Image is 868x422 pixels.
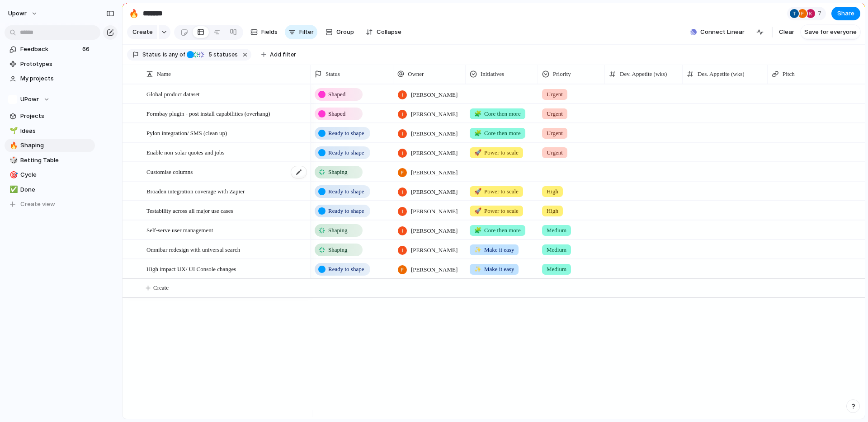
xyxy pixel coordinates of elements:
[20,185,92,194] span: Done
[328,265,364,274] span: Ready to shape
[20,95,39,104] span: UPowr
[411,207,458,216] span: [PERSON_NAME]
[9,141,16,151] div: 🔥
[474,188,481,195] span: 🚀
[256,48,302,61] button: Add filter
[474,227,481,234] span: 🧩
[5,168,95,182] div: 🎯Cycle
[831,7,860,20] button: Share
[411,90,458,99] span: [PERSON_NAME]
[146,186,245,196] span: Broaden integration coverage with Zapier
[783,70,795,79] span: Pitch
[411,168,458,177] span: [PERSON_NAME]
[127,25,157,39] button: Create
[163,51,167,59] span: is
[687,25,748,39] button: Connect Linear
[411,129,458,138] span: [PERSON_NAME]
[8,141,17,150] button: 🔥
[474,207,481,214] span: 🚀
[146,263,236,274] span: High impact UX/ UI Console changes
[328,226,348,235] span: Shaping
[328,90,345,99] span: Shaped
[5,154,95,167] a: 🎲Betting Table
[20,74,92,83] span: My projects
[775,25,798,39] button: Clear
[411,226,458,235] span: [PERSON_NAME]
[146,225,213,235] span: Self-serve user management
[8,156,17,165] button: 🎲
[336,28,354,37] span: Group
[474,187,519,196] span: Power to scale
[129,7,139,19] div: 🔥
[804,28,857,37] span: Save for everyone
[20,170,92,179] span: Cycle
[146,147,225,157] span: Enable non-solar quotes and jobs
[82,45,91,54] span: 66
[411,149,458,158] span: [PERSON_NAME]
[5,124,95,138] a: 🌱Ideas
[328,129,364,138] span: Ready to shape
[5,109,95,123] a: Projects
[5,139,95,152] a: 🔥Shaping
[270,51,296,59] span: Add filter
[474,226,521,235] span: Core then more
[547,187,558,196] span: High
[9,170,16,180] div: 🎯
[474,246,481,253] span: ✨
[20,200,55,209] span: Create view
[698,70,745,79] span: Des. Appetite (wks)
[481,70,504,79] span: Initiatives
[321,25,359,39] button: Group
[801,25,860,39] button: Save for everyone
[153,283,169,292] span: Create
[362,25,405,39] button: Collapse
[9,155,16,165] div: 🎲
[700,28,745,37] span: Connect Linear
[779,28,794,37] span: Clear
[5,93,95,106] button: UPowr
[157,70,171,79] span: Name
[146,205,233,216] span: Testability across all major use cases
[547,148,563,157] span: Urgent
[5,197,95,211] button: Create view
[261,28,278,37] span: Fields
[285,25,317,39] button: Filter
[328,109,345,118] span: Shaped
[818,9,824,18] span: 7
[5,183,95,197] div: ✅Done
[474,266,481,272] span: ✨
[9,126,16,136] div: 🌱
[142,51,161,59] span: Status
[146,108,270,118] span: Formbay plugin - post install capabilities (overhang)
[9,184,16,195] div: ✅
[547,265,566,274] span: Medium
[474,265,514,274] span: Make it easy
[411,246,458,255] span: [PERSON_NAME]
[5,72,95,85] a: My projects
[325,70,340,79] span: Status
[547,245,566,254] span: Medium
[8,127,17,136] button: 🌱
[5,42,95,56] a: Feedback66
[547,226,566,235] span: Medium
[837,9,854,18] span: Share
[474,206,519,216] span: Power to scale
[20,112,92,121] span: Projects
[328,245,348,254] span: Shaping
[20,45,80,54] span: Feedback
[474,245,514,254] span: Make it easy
[4,6,42,21] button: upowr
[553,70,571,79] span: Priority
[206,51,238,59] span: statuses
[547,109,563,118] span: Urgent
[8,185,17,194] button: ✅
[620,70,667,79] span: Dev. Appetite (wks)
[547,90,563,99] span: Urgent
[411,265,458,274] span: [PERSON_NAME]
[167,51,185,59] span: any of
[299,28,314,37] span: Filter
[20,127,92,136] span: Ideas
